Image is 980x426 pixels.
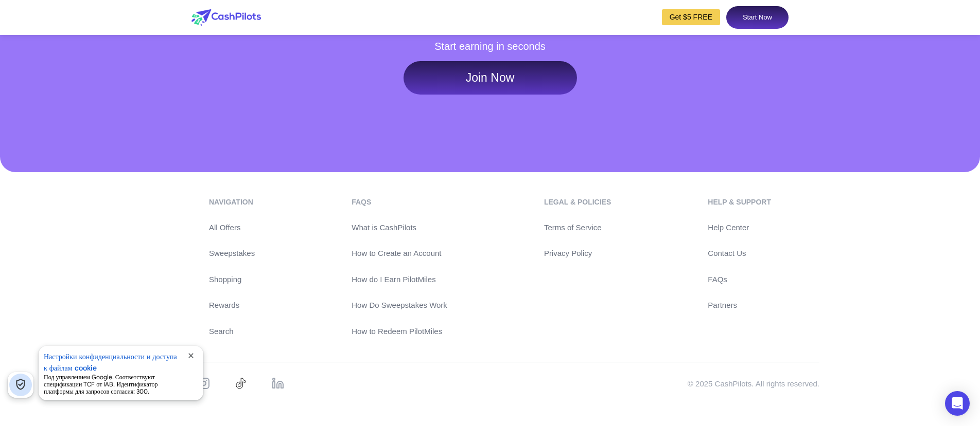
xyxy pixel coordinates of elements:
[708,222,771,234] a: Help Center
[544,248,611,260] a: Privacy Policy
[688,378,819,390] div: © 2025 CashPilots. All rights reserved.
[352,222,447,234] a: What is CashPilots
[404,61,577,95] a: Join Now
[708,300,771,311] a: Partners
[352,274,447,286] a: How do I Earn PilotMiles
[209,326,255,338] a: Search
[726,6,789,29] a: Start Now
[235,377,247,390] img: TikTok
[708,248,771,260] a: Contact Us
[209,274,255,286] a: Shopping
[352,326,447,338] a: How to Redeem PilotMiles
[352,197,447,208] div: FAQs
[209,248,255,260] a: Sweepstakes
[544,197,611,208] div: Legal & Policies
[191,9,261,26] img: logo
[708,274,771,286] a: FAQs
[209,222,255,234] a: All Offers
[708,197,771,208] div: Help & Support
[544,222,611,234] a: Terms of Service
[352,248,447,260] a: How to Create an Account
[662,9,720,25] a: Get $5 FREE
[209,197,255,208] div: navigation
[209,300,255,311] a: Rewards
[352,300,447,311] a: How Do Sweepstakes Work
[945,391,970,416] div: Open Intercom Messenger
